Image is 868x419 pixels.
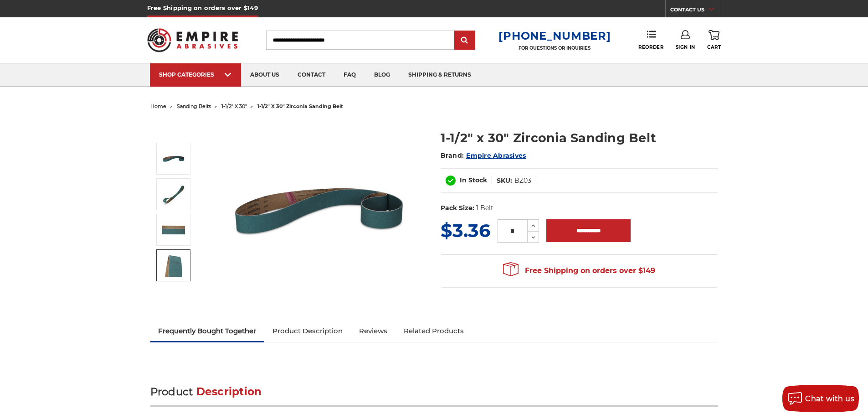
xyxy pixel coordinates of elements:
a: about us [241,63,288,87]
a: [PHONE_NUMBER] [498,29,611,42]
a: Reviews [351,321,395,341]
h1: 1-1/2" x 30" Zirconia Sanding Belt [441,129,718,147]
dd: 1 Belt [476,203,493,213]
span: Brand: [441,151,464,160]
img: Empire Abrasives [147,22,238,58]
a: Cart [707,30,721,50]
span: Sign In [676,44,695,50]
span: Cart [707,44,721,50]
a: Related Products [395,321,472,341]
span: Description [196,385,262,398]
a: contact [288,63,334,87]
span: Reorder [638,44,663,50]
span: Product [150,385,193,398]
span: In Stock [460,176,487,184]
a: blog [365,63,399,87]
a: sanding belts [177,103,211,109]
p: FOR QUESTIONS OR INQUIRIES [498,45,611,51]
dt: SKU: [497,176,512,186]
a: faq [334,63,365,87]
div: SHOP CATEGORIES [159,71,232,78]
a: Reorder [638,30,663,50]
img: 1-1/2" x 30" Sanding Belt - Zirconia [162,147,185,170]
a: home [150,103,166,109]
a: Frequently Bought Together [150,321,265,341]
span: Chat with us [805,394,854,403]
dd: BZ03 [514,176,531,186]
img: 1-1/2" x 30" Sanding Belt - Zirconia [228,119,411,302]
dt: Pack Size: [441,203,474,213]
a: Empire Abrasives [466,151,526,160]
button: Chat with us [782,385,859,412]
a: shipping & returns [399,63,480,87]
span: 1-1/2" x 30" zirconia sanding belt [257,103,343,109]
img: 1-1/2" x 30" - Zirconia Sanding Belt [162,254,185,277]
span: Free Shipping on orders over $149 [503,262,655,280]
a: Product Description [264,321,351,341]
a: CONTACT US [670,5,721,17]
span: $3.36 [441,219,490,242]
a: 1-1/2" x 30" [221,103,247,109]
img: 1-1/2" x 30" Zirconia Sanding Belt [162,183,185,206]
input: Submit [456,31,474,50]
img: 1-1/2" x 30" Zirc Sanding Belt [162,218,185,241]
